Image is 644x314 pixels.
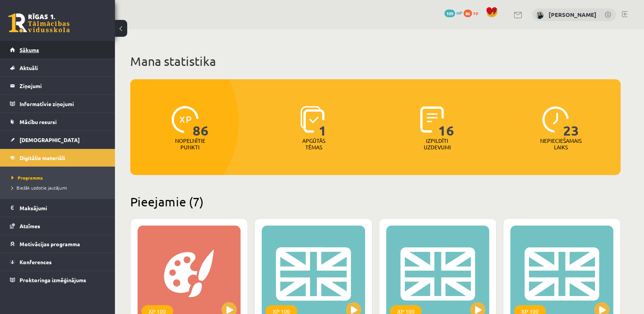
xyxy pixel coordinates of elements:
h2: Pieejamie (7) [130,194,621,209]
span: mP [456,10,462,16]
span: 86 [193,106,209,137]
p: Nopelnītie punkti [175,137,205,150]
a: Digitālie materiāli [10,149,105,167]
p: Izpildīti uzdevumi [422,137,452,150]
span: 109 [444,10,455,17]
a: Ziņojumi [10,77,105,95]
img: icon-completed-tasks-ad58ae20a441b2904462921112bc710f1caf180af7a3daa7317a5a94f2d26646.svg [420,106,444,133]
span: Mācību resursi [20,118,57,125]
legend: Informatīvie ziņojumi [20,95,105,113]
span: Sākums [20,46,39,53]
a: Mācību resursi [10,113,105,131]
p: Apgūtās tēmas [299,137,329,150]
img: Megija Simsone [536,11,544,19]
span: 1 [319,106,327,137]
a: [PERSON_NAME] [549,11,596,18]
a: Maksājumi [10,199,105,217]
a: Proktoringa izmēģinājums [10,271,105,289]
a: 109 mP [444,10,462,16]
span: 86 [464,10,472,17]
legend: Ziņojumi [20,77,105,95]
span: 16 [438,106,454,137]
legend: Maksājumi [20,199,105,217]
a: Informatīvie ziņojumi [10,95,105,113]
img: icon-xp-0682a9bc20223a9ccc6f5883a126b849a74cddfe5390d2b41b4391c66f2066e7.svg [172,106,198,133]
span: Digitālie materiāli [20,154,65,161]
span: Biežāk uzdotie jautājumi [11,185,67,191]
span: 23 [563,106,579,137]
img: icon-clock-7be60019b62300814b6bd22b8e044499b485619524d84068768e800edab66f18.svg [542,106,569,133]
span: Proktoringa izmēģinājums [20,276,86,283]
a: Motivācijas programma [10,235,105,253]
a: Rīgas 1. Tālmācības vidusskola [8,13,70,33]
a: Aktuāli [10,59,105,77]
p: Nepieciešamais laiks [540,137,582,150]
span: [DEMOGRAPHIC_DATA] [20,136,80,143]
a: Atzīmes [10,217,105,235]
span: Programma [11,175,43,181]
a: Programma [11,174,107,181]
a: Biežāk uzdotie jautājumi [11,184,107,191]
span: Konferences [20,258,52,265]
a: 86 xp [464,10,482,16]
span: Atzīmes [20,222,40,229]
img: icon-learned-topics-4a711ccc23c960034f471b6e78daf4a3bad4a20eaf4de84257b87e66633f6470.svg [300,106,324,133]
span: Aktuāli [20,64,38,71]
h1: Mana statistika [130,54,621,69]
a: [DEMOGRAPHIC_DATA] [10,131,105,149]
span: xp [473,10,478,16]
a: Konferences [10,253,105,271]
a: Sākums [10,41,105,59]
span: Motivācijas programma [20,240,80,247]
